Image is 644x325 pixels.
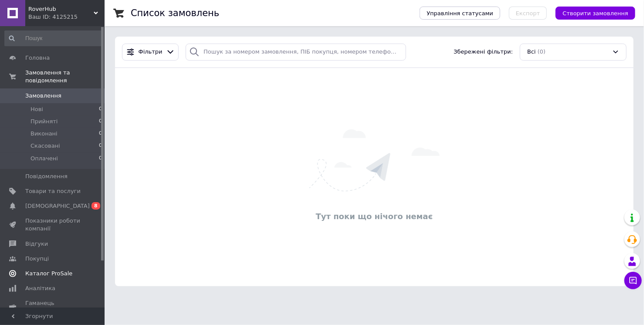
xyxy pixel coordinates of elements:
[99,118,102,125] span: 0
[28,13,105,21] div: Ваш ID: 4125215
[31,155,58,162] span: Оплачені
[31,118,58,125] span: Прийняті
[25,69,105,85] span: Замовлення та повідомлення
[25,173,68,180] span: Повідомлення
[25,187,81,195] span: Товари та послуги
[25,284,55,292] span: Аналітика
[25,240,48,248] span: Відгуки
[92,202,100,210] span: 8
[99,142,102,150] span: 0
[139,48,163,56] span: Фільтри
[420,7,500,20] button: Управління статусами
[624,272,642,289] button: Чат з покупцем
[25,299,81,315] span: Гаманець компанії
[31,105,43,113] span: Нові
[556,7,635,20] button: Створити замовлення
[527,48,536,56] span: Всі
[4,30,103,46] input: Пошук
[538,48,546,55] span: (0)
[25,270,72,278] span: Каталог ProSale
[31,142,60,150] span: Скасовані
[25,217,81,233] span: Показники роботи компанії
[25,255,49,263] span: Покупці
[28,5,94,13] span: RoverHub
[31,130,58,138] span: Виконані
[99,105,102,113] span: 0
[547,10,635,16] a: Створити замовлення
[427,10,493,17] span: Управління статусами
[25,92,61,100] span: Замовлення
[454,48,513,56] span: Збережені фільтри:
[119,211,629,222] div: Тут поки що нічого немає
[563,10,628,17] span: Створити замовлення
[99,155,102,162] span: 0
[99,130,102,138] span: 0
[25,202,90,210] span: [DEMOGRAPHIC_DATA]
[131,8,219,18] h1: Список замовлень
[25,54,50,62] span: Головна
[186,44,406,61] input: Пошук за номером замовлення, ПІБ покупця, номером телефону, Email, номером накладної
